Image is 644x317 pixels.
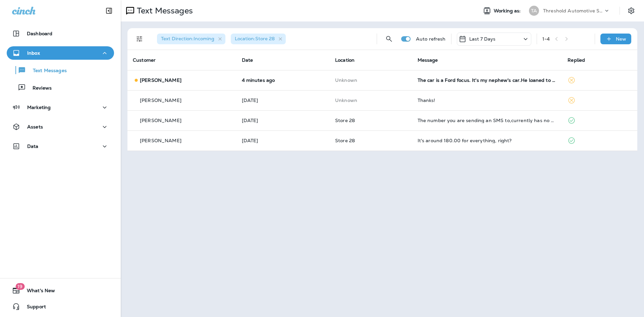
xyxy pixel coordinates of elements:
div: The car is a Ford focus. It's my nephew's car.He loaned to me because somebody ran in to the back... [418,77,557,83]
p: [PERSON_NAME] [140,77,181,83]
span: Support [20,304,46,312]
p: [PERSON_NAME] [140,118,181,123]
span: Working as: [494,8,522,14]
div: 1 - 4 [542,36,550,42]
button: Text Messages [7,63,114,77]
p: This customer does not have a last location and the phone number they messaged is not assigned to... [335,98,407,103]
span: 19 [15,283,24,290]
p: Last 7 Days [469,36,496,42]
p: Auto refresh [416,36,446,42]
p: Dashboard [27,31,52,36]
button: 19What's New [7,284,114,297]
span: Date [242,57,253,63]
p: New [616,36,626,42]
button: Assets [7,120,114,134]
div: It's around 180.00 for everything, right? [418,138,557,143]
span: Text Direction : Incoming [161,36,214,42]
span: Location [335,57,355,63]
span: Message [418,57,438,63]
div: TA [529,6,539,16]
p: Threshold Automotive Service dba Grease Monkey [543,8,603,13]
p: Aug 22, 2025 09:23 AM [242,118,325,123]
button: Reviews [7,81,114,95]
p: This customer does not have a last location and the phone number they messaged is not assigned to... [335,77,407,83]
button: Collapse Sidebar [100,4,118,17]
p: Inbox [27,50,40,56]
button: Search Messages [382,32,396,46]
p: Marketing [27,105,51,110]
p: Reviews [26,85,52,92]
p: [PERSON_NAME] [140,98,181,103]
span: Replied [568,57,585,63]
p: Aug 21, 2025 03:51 PM [242,138,325,143]
button: Dashboard [7,27,114,40]
button: Inbox [7,46,114,60]
p: Aug 27, 2025 03:44 PM [242,77,325,83]
button: Data [7,140,114,153]
div: The number you are sending an SMS to,currently has no SMS capabilities. [418,118,557,123]
p: Data [27,144,39,149]
div: Location:Store 28 [231,34,286,44]
p: Text Messages [134,6,193,16]
span: Location : Store 28 [235,36,275,42]
button: Filters [133,32,146,46]
span: What's New [20,288,55,296]
span: Store 28 [335,117,355,123]
div: Thanks! [418,98,557,103]
span: Customer [133,57,156,63]
button: Marketing [7,101,114,114]
div: Text Direction:Incoming [157,34,225,44]
p: Text Messages [26,68,67,74]
p: Aug 23, 2025 12:07 PM [242,98,325,103]
p: Assets [27,124,43,129]
p: [PERSON_NAME] [140,138,181,143]
button: Support [7,300,114,313]
button: Settings [625,5,637,17]
span: Store 28 [335,138,355,144]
